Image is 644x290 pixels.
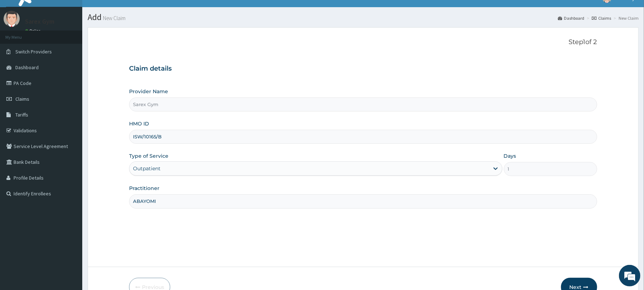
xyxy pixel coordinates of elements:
[25,18,54,25] p: Sarex Gym
[129,120,149,127] label: HMO ID
[4,11,20,27] img: User Image
[117,4,134,21] div: Minimize live chat window
[129,130,597,144] input: Enter HMO ID
[15,96,29,102] span: Claims
[612,15,639,21] li: New Claim
[129,194,597,208] input: Enter Name
[15,64,39,71] span: Dashboard
[25,28,42,33] a: Online
[129,65,597,73] h3: Claim details
[37,40,120,49] div: Chat with us now
[88,13,639,22] h1: Add
[592,15,611,21] a: Claims
[4,196,136,221] textarea: Type your message and hit 'Enter'
[102,15,126,21] small: New Claim
[129,38,597,46] p: Step 1 of 2
[504,152,516,160] label: Days
[15,111,28,118] span: Tariffs
[13,36,29,54] img: d_794563401_company_1708531726252_794563401
[15,48,52,55] span: Switch Providers
[558,15,584,21] a: Dashboard
[129,185,159,192] label: Practitioner
[41,90,99,163] span: We're online!
[129,152,168,160] label: Type of Service
[129,88,168,95] label: Provider Name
